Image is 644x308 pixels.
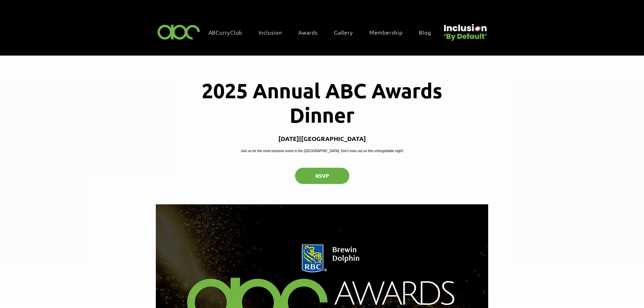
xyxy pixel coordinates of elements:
[255,25,292,39] div: Inclusion
[155,22,202,42] img: ABC-Logo-Blank-Background-01-01-2.png
[298,28,318,36] span: Awards
[205,25,441,39] nav: Site
[301,135,366,142] p: [GEOGRAPHIC_DATA]
[441,18,488,42] img: Untitled design (22).png
[334,28,353,36] span: Gallery
[205,25,253,39] a: ABCurryClub
[259,28,282,36] span: Inclusion
[295,168,349,184] button: RSVP
[179,78,465,127] h1: 2025 Annual ABC Awards Dinner
[366,25,413,39] a: Membership
[416,25,441,39] a: Blog
[208,28,242,36] span: ABCurryClub
[278,135,299,142] p: [DATE]
[295,25,328,39] div: Awards
[369,28,403,36] span: Membership
[299,135,301,142] span: |
[331,25,363,39] a: Gallery
[419,28,431,36] span: Blog
[241,148,403,153] p: Join us for the most inclusive event in the [GEOGRAPHIC_DATA]. Don't miss out on this unforgettab...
